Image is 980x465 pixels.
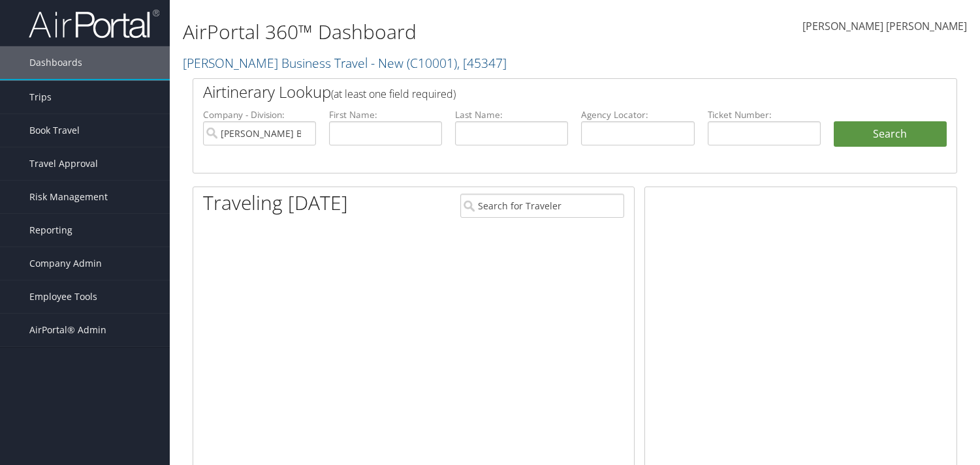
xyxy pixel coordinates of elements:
[29,280,97,313] span: Employee Tools
[183,18,706,46] h1: AirPortal 360™ Dashboard
[29,147,98,180] span: Travel Approval
[708,108,821,121] label: Ticket Number:
[407,54,457,72] span: ( C10001 )
[29,46,82,79] span: Dashboards
[834,121,947,147] button: Search
[581,108,694,121] label: Agency Locator:
[802,19,967,33] span: [PERSON_NAME] [PERSON_NAME]
[29,214,72,247] span: Reporting
[460,194,624,218] input: Search for Traveler
[29,314,106,346] span: AirPortal® Admin
[29,247,102,280] span: Company Admin
[183,54,507,72] a: [PERSON_NAME] Business Travel - New
[203,189,348,217] h1: Traveling [DATE]
[29,8,159,39] img: airportal-logo.png
[455,108,568,121] label: Last Name:
[457,54,507,72] span: , [ 45347 ]
[29,114,80,147] span: Book Travel
[329,108,442,121] label: First Name:
[29,181,108,213] span: Risk Management
[802,7,967,47] a: [PERSON_NAME] [PERSON_NAME]
[29,81,52,113] span: Trips
[203,108,316,121] label: Company - Division:
[203,81,883,103] h2: Airtinerary Lookup
[331,87,456,101] span: (at least one field required)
